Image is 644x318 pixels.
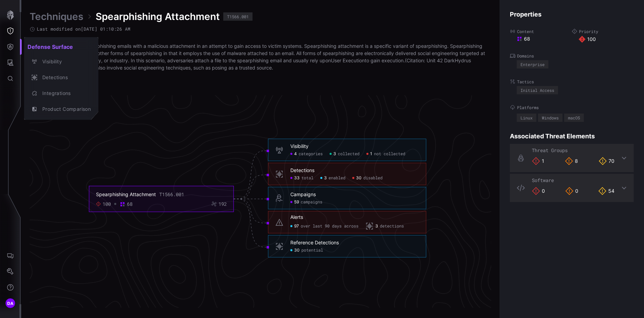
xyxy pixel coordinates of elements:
div: Visibility [39,57,91,66]
button: Product Comparison [24,101,98,117]
div: Detections [39,73,91,82]
div: Integrations [39,89,91,98]
button: Visibility [24,54,98,70]
button: Integrations [24,85,98,101]
button: Detections [24,70,98,85]
div: Product Comparison [39,105,91,114]
h2: Defense Surface [24,40,98,54]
